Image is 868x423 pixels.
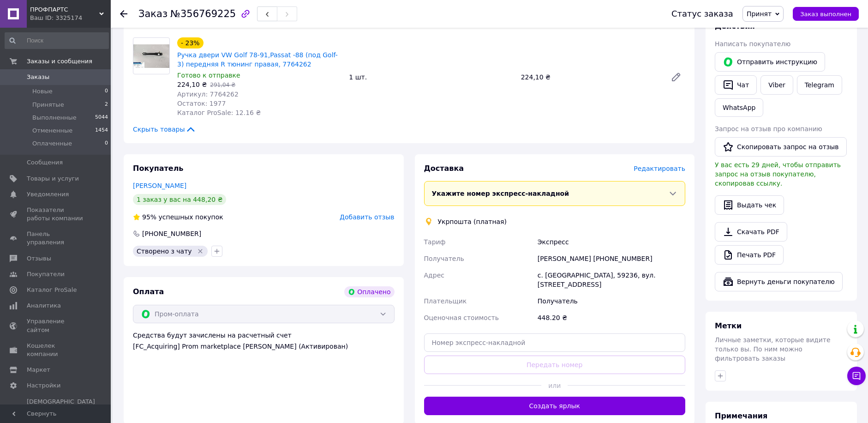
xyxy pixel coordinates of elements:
span: Тариф [424,238,446,246]
span: Скрыть товары [133,125,196,134]
span: 0 [105,139,108,148]
a: Редактировать [667,68,685,86]
div: успешных покупок [133,212,223,222]
span: Доставка [424,164,464,173]
img: Ручка двери VW Golf 78-91,Passat -88 (под Golf-3) передняя R тюнинг правая, 7764262 [133,44,169,68]
span: №356769225 [170,8,236,19]
span: Оплаченные [32,139,72,148]
a: Печать PDF [715,245,784,265]
span: 2 [105,101,108,109]
span: Заказы [27,73,49,81]
span: или [541,381,568,390]
span: Створено з чату [137,248,192,255]
span: Редактировать [634,165,685,172]
div: 448.20 ₴ [536,309,687,326]
span: Добавить отзыв [340,213,394,221]
div: - 23% [177,37,204,48]
button: Выдать чек [715,195,784,215]
span: Артикул: 7764262 [177,91,239,98]
div: Средства будут зачислены на расчетный счет [133,331,395,351]
span: Товары и услуги [27,175,79,183]
button: Чат с покупателем [847,367,866,385]
button: Создать ярлык [424,397,686,415]
span: Кошелек компании [27,342,85,358]
span: Новые [32,87,53,96]
span: Заказы и сообщения [27,57,92,66]
div: 224,10 ₴ [517,71,663,84]
input: Номер экспресс-накладной [424,333,686,352]
button: Чат [715,75,757,95]
span: 291,04 ₴ [210,82,235,88]
span: Получатель [424,255,464,262]
span: Метки [715,321,742,330]
div: [PERSON_NAME] [PHONE_NUMBER] [536,250,687,267]
button: Скопировать запрос на отзыв [715,137,847,157]
span: Заказ выполнен [800,11,851,18]
span: Личные заметки, которые видите только вы. По ним можно фильтровать заказы [715,336,831,362]
span: Остаток: 1977 [177,100,226,107]
span: Укажите номер экспресс-накладной [432,190,569,197]
a: Скачать PDF [715,222,787,242]
span: Показатели работы компании [27,206,85,223]
a: WhatsApp [715,98,763,117]
a: Ручка двери VW Golf 78-91,Passat -88 (под Golf-3) передняя R тюнинг правая, 7764262 [177,51,338,68]
span: Сообщения [27,158,63,167]
div: с. [GEOGRAPHIC_DATA], 59236, вул. [STREET_ADDRESS] [536,267,687,293]
span: Отзывы [27,254,51,263]
span: Принят [747,10,772,18]
span: 95% [142,213,156,221]
button: Вернуть деньги покупателю [715,272,843,291]
button: Отправить инструкцию [715,52,825,72]
div: [PHONE_NUMBER] [141,229,202,238]
span: 224,10 ₴ [177,81,207,88]
div: Статус заказа [671,9,733,18]
span: Настройки [27,381,60,390]
span: 1454 [95,127,108,135]
span: Выполненные [32,114,77,122]
div: Вернуться назад [120,9,127,18]
a: Viber [760,75,793,95]
div: 1 шт. [345,71,517,84]
a: Telegram [797,75,842,95]
span: Каталог ProSale [27,286,77,294]
span: Заказ [138,8,168,19]
div: Получатель [536,293,687,309]
span: ПРОФПАРТС [30,6,99,14]
div: 1 заказ у вас на 448,20 ₴ [133,194,226,205]
input: Поиск [5,32,109,49]
span: У вас есть 29 дней, чтобы отправить запрос на отзыв покупателю, скопировав ссылку. [715,161,841,187]
span: Примечания [715,411,767,420]
span: Оплата [133,287,164,296]
div: Ваш ID: 3325174 [30,14,111,22]
span: [DEMOGRAPHIC_DATA] и счета [27,398,95,423]
span: Запрос на отзыв про компанию [715,125,822,133]
span: Каталог ProSale: 12.16 ₴ [177,109,261,116]
div: Экспресс [536,234,687,250]
span: Написать покупателю [715,40,790,48]
span: Уведомления [27,190,69,199]
div: [FC_Acquiring] Prom marketplace [PERSON_NAME] (Активирован) [133,342,395,351]
div: Укрпошта (платная) [436,217,509,226]
span: Готово к отправке [177,72,240,79]
svg: Удалить метку [197,248,204,255]
span: Плательщик [424,297,467,305]
span: Управление сайтом [27,317,85,334]
span: Оценочная стоимость [424,314,499,321]
span: Отмененные [32,127,72,135]
span: Аналитика [27,302,61,310]
span: Покупатели [27,270,65,278]
div: Оплачено [344,286,394,297]
span: Маркет [27,366,50,374]
span: Адрес [424,272,444,279]
a: [PERSON_NAME] [133,182,186,189]
span: 5044 [95,114,108,122]
span: Панель управления [27,230,85,247]
button: Заказ выполнен [793,7,859,21]
span: 0 [105,87,108,96]
span: Принятые [32,101,64,109]
span: Покупатель [133,164,183,173]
